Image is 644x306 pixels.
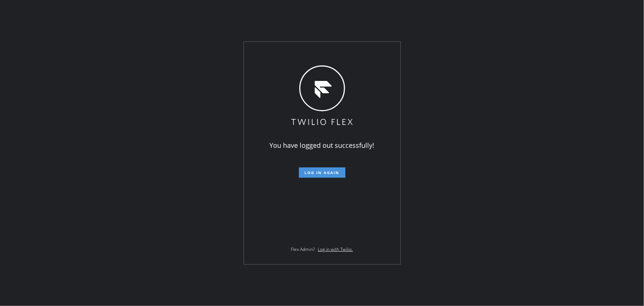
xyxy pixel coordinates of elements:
[299,167,345,178] button: Log in again
[270,141,375,150] span: You have logged out successfully!
[305,170,340,175] span: Log in again
[291,246,315,252] span: Flex Admin?
[318,246,353,252] a: Log in with Twilio.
